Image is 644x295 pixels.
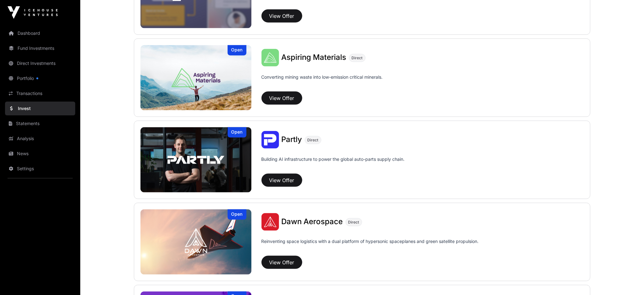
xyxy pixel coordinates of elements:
a: Fund Investments [5,41,75,55]
div: Open [228,209,246,220]
a: Aspiring Materials [282,54,346,62]
a: Analysis [5,132,75,145]
button: View Offer [261,256,302,269]
span: Direct [348,220,359,225]
img: Aspiring Materials [261,49,279,66]
img: Dawn Aerospace [140,209,251,275]
img: Partly [261,131,279,149]
button: View Offer [261,9,302,23]
span: Partly [282,135,302,144]
a: Portfolio [5,71,75,85]
a: PartlyOpen [140,127,251,192]
div: Open [228,127,246,138]
span: Dawn Aerospace [282,217,343,226]
a: News [5,147,75,161]
p: Reinventing space logistics with a dual platform of hypersonic spaceplanes and green satellite pr... [261,238,479,253]
img: Partly [140,127,251,192]
a: Settings [5,162,75,176]
span: Direct [308,138,319,143]
span: Aspiring Materials [282,53,346,62]
a: Invest [5,102,75,115]
button: View Offer [261,174,302,187]
a: Aspiring MaterialsOpen [140,45,251,110]
button: View Offer [261,92,302,105]
span: Direct [352,55,363,61]
a: Dawn AerospaceOpen [140,209,251,275]
div: Open [228,45,246,55]
p: Converting mining waste into low-emission critical minerals. [261,74,383,89]
a: Direct Investments [5,56,75,70]
p: Building AI infrastructure to power the global auto-parts supply chain. [261,156,405,171]
a: Dawn Aerospace [282,218,343,226]
img: Dawn Aerospace [261,213,279,231]
iframe: Chat Widget [613,265,644,295]
a: Transactions [5,87,75,100]
img: Aspiring Materials [140,45,251,110]
img: Icehouse Ventures Logo [8,6,58,19]
a: Dashboard [5,26,75,40]
div: チャットウィジェット [613,265,644,295]
a: Partly [282,136,302,144]
a: Statements [5,117,75,130]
